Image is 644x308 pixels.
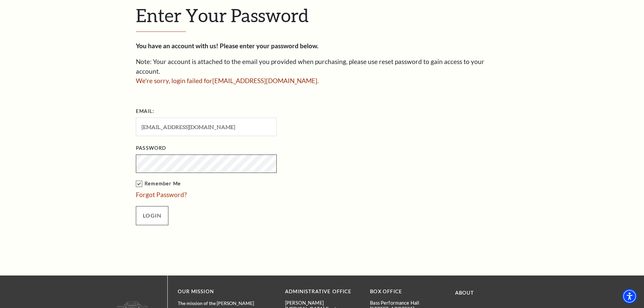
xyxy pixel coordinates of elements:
[370,300,445,306] p: Bass Performance Hall
[136,180,344,188] label: Remember Me
[136,4,309,26] span: Enter Your Password
[136,191,187,198] a: Forgot Password?
[370,288,445,296] p: BOX OFFICE
[136,57,508,76] p: Note: Your account is attached to the email you provided when purchasing, please use reset passwo...
[622,289,637,304] div: Accessibility Menu
[136,107,154,116] label: Email:
[285,288,360,296] p: Administrative Office
[136,42,218,50] strong: You have an account with us!
[136,77,319,84] span: We're sorry, login failed for [EMAIL_ADDRESS][DOMAIN_NAME] .
[136,118,277,136] input: Required
[178,288,262,296] p: OUR MISSION
[136,206,168,225] input: Submit button
[220,42,318,50] strong: Please enter your password below.
[455,290,474,296] a: About
[136,144,166,152] label: Password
